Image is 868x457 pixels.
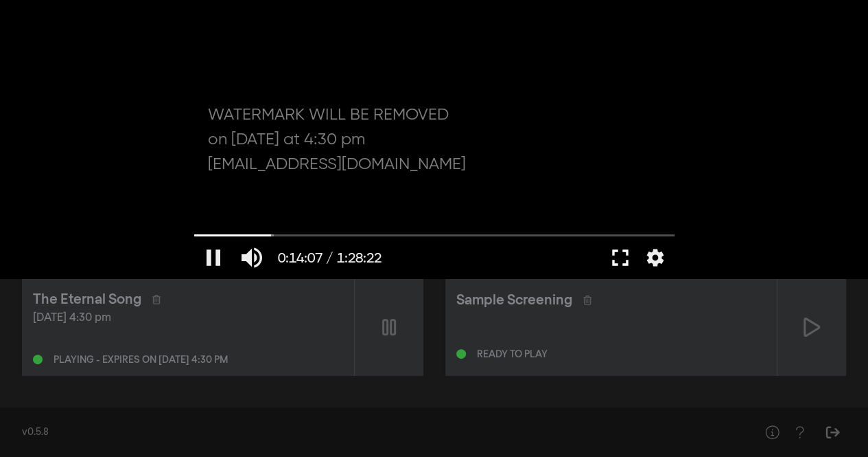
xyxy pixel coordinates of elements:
[194,237,233,278] button: Pause
[786,419,813,446] button: Help
[640,237,671,278] button: More settings
[54,355,228,365] div: Playing - expires on [DATE] 4:30 pm
[477,350,548,359] div: Ready to play
[33,310,343,326] div: [DATE] 4:30 pm
[601,237,640,278] button: Full screen
[22,425,731,440] div: v0.5.8
[33,289,141,310] div: The Eternal Song
[758,419,786,446] button: Help
[271,237,388,278] button: 0:14:07 / 1:28:22
[456,290,572,311] div: Sample Screening
[819,419,846,446] button: Sign Out
[233,237,271,278] button: Mute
